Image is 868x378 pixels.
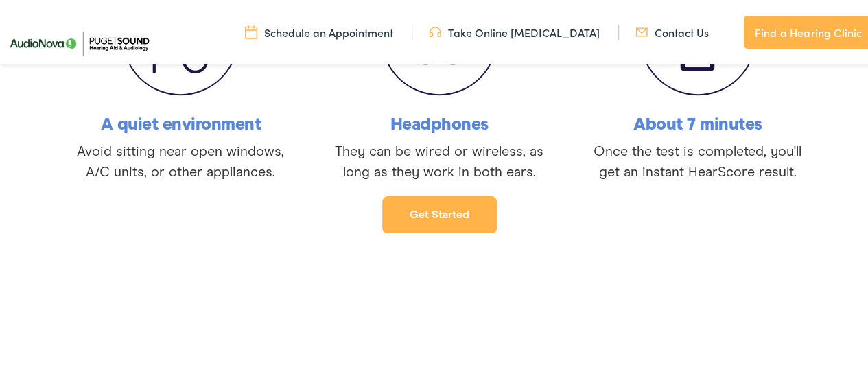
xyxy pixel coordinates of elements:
a: Get started [382,194,497,231]
h6: Headphones [326,114,552,131]
img: utility icon [245,23,257,38]
img: utility icon [635,23,648,38]
a: Take Online [MEDICAL_DATA] [429,23,600,38]
img: utility icon [429,23,441,38]
h6: About 7 minutes [585,114,811,131]
p: Avoid sitting near open windows, A/C units, or other appliances. [67,139,294,180]
a: Schedule an Appointment [245,23,393,38]
a: Contact Us [635,23,709,38]
p: They can be wired or wireless, as long as they work in both ears. [326,139,552,180]
h6: A quiet environment [67,114,294,131]
p: Once the test is completed, you'll get an instant HearScore result. [585,139,811,180]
